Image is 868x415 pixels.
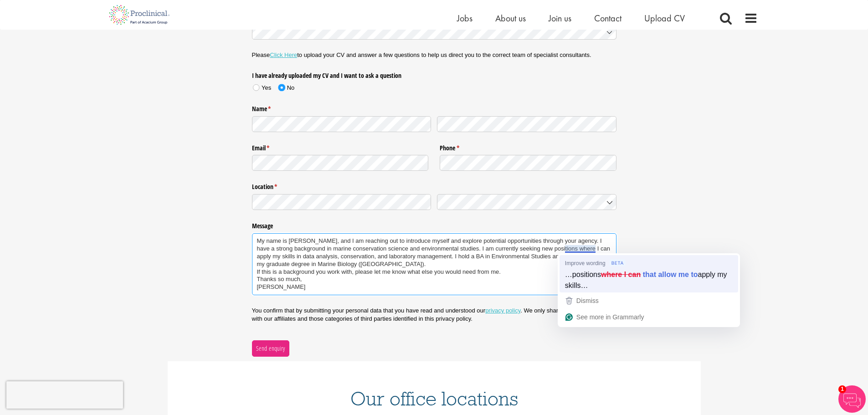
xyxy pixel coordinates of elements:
[838,385,846,393] span: 1
[437,116,616,132] input: Last
[262,84,271,92] div: Yes
[252,51,616,59] p: Please to upload your CV and answer a few questions to help us direct you to the correct team of ...
[495,12,526,24] a: About us
[437,194,616,210] input: Country
[252,140,429,152] label: Email
[252,101,616,113] legend: Name
[6,381,123,409] iframe: reCAPTCHA
[485,307,520,314] a: privacy policy
[252,219,616,231] label: Message
[549,12,571,24] a: Join us
[256,343,285,354] span: Send enquiry
[270,51,297,58] a: Click Here
[252,116,431,132] input: First
[181,389,687,409] h1: Our office locations
[644,12,685,24] a: Upload CV
[252,307,616,323] p: You confirm that by submitting your personal data that you have read and understood our . We only...
[838,385,866,413] img: Chatbot
[287,84,295,92] div: No
[252,194,431,210] input: State / Province / Region
[252,179,616,191] legend: Location
[252,68,429,80] legend: I have already uploaded my CV and I want to ask a question
[440,140,616,152] label: Phone
[594,12,621,24] a: Contact
[252,340,289,357] button: Send enquiry
[457,12,473,24] a: Jobs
